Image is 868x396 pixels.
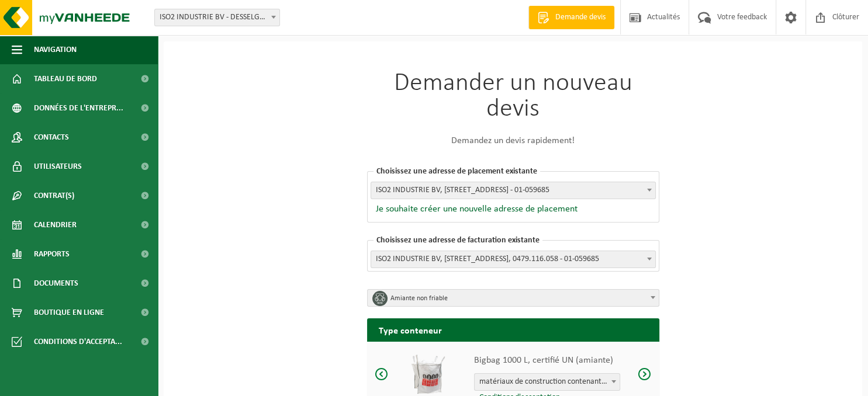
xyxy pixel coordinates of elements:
[367,289,659,307] span: Amiante non friable
[34,123,69,152] span: Contacts
[34,152,82,181] span: Utilisateurs
[34,64,97,93] span: Tableau de bord
[34,298,104,327] span: Boutique en ligne
[34,181,74,210] span: Contrat(s)
[367,134,659,148] p: Demandez un devis rapidement!
[367,71,659,122] h1: Demander un nouveau devis
[371,251,655,268] span: ISO2 INDUSTRIE BV, PITANTIESTRAAT 121, DESSELGEM, 0479.116.058 - 01-059685
[367,318,659,341] h2: Type conteneur
[155,9,279,26] span: ISO2 INDUSTRIE BV - DESSELGEM
[371,203,577,215] button: Je souhaite créer une nouvelle adresse de placement
[34,269,78,298] span: Documents
[34,210,77,239] span: Calendrier
[371,182,655,199] span: ISO2 INDUSTRIE BV, PITANTIESTRAAT 121, DESSELGEM - 01-059685
[406,352,449,396] img: Bigbag 1000 L, certifié UN (amiante)
[34,327,122,356] span: Conditions d'accepta...
[474,353,620,367] p: Bigbag 1000 L, certifié UN (amiante)
[390,290,644,307] span: Amiante non friable
[374,167,540,176] span: Choisissez une adresse de placement existante
[374,236,542,245] span: Choisissez une adresse de facturation existante
[474,373,620,391] span: matériaux de construction contenant de l'amiante lié au ciment (non friable)
[552,12,608,23] span: Demande devis
[528,6,614,29] a: Demande devis
[154,9,280,26] span: ISO2 INDUSTRIE BV - DESSELGEM
[371,251,656,268] span: ISO2 INDUSTRIE BV, PITANTIESTRAAT 121, DESSELGEM, 0479.116.058 - 01-059685
[34,93,123,123] span: Données de l'entrepr...
[34,239,70,269] span: Rapports
[368,290,659,307] span: Amiante non friable
[34,35,77,64] span: Navigation
[371,182,656,199] span: ISO2 INDUSTRIE BV, PITANTIESTRAAT 121, DESSELGEM - 01-059685
[475,374,620,390] span: matériaux de construction contenant de l'amiante lié au ciment (non friable)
